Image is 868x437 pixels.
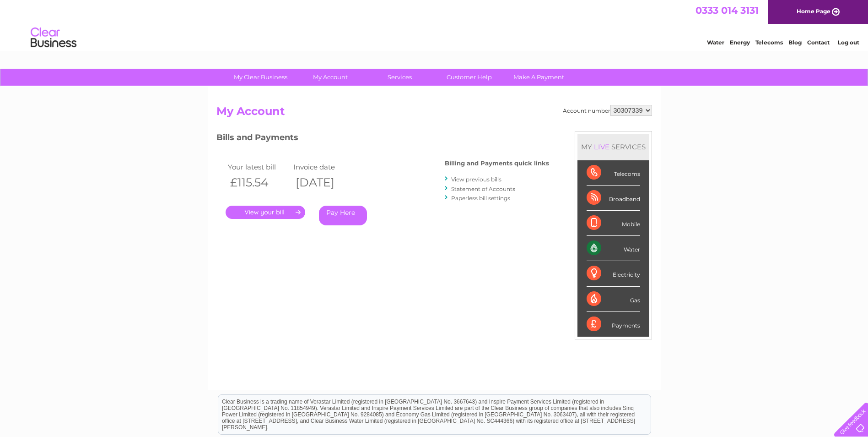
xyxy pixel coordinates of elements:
[292,69,368,86] a: My Account
[319,206,367,225] a: Pay Here
[587,160,640,186] div: Telecoms
[587,186,640,211] div: Broadband
[223,69,298,86] a: My Clear Business
[291,173,357,192] th: [DATE]
[587,211,640,236] div: Mobile
[451,176,501,183] a: View previous bills
[451,186,515,192] a: Statement of Accounts
[788,39,802,46] a: Blog
[431,69,507,86] a: Customer Help
[587,261,640,286] div: Electricity
[291,161,357,173] td: Invoice date
[707,39,724,46] a: Water
[587,287,640,312] div: Gas
[587,236,640,261] div: Water
[838,39,859,46] a: Log out
[216,105,652,122] h2: My Account
[226,161,291,173] td: Your latest bill
[577,134,649,160] div: MY SERVICES
[755,39,783,46] a: Telecoms
[451,195,510,202] a: Paperless bill settings
[807,39,830,46] a: Contact
[30,24,77,52] img: logo.png
[216,131,549,147] h3: Bills and Payments
[226,173,291,192] th: £115.54
[695,5,759,16] a: 0333 014 3131
[362,69,437,86] a: Services
[226,206,305,219] a: .
[730,39,750,46] a: Energy
[592,142,611,151] div: LIVE
[587,312,640,337] div: Payments
[445,160,549,167] h4: Billing and Payments quick links
[501,69,577,86] a: Make A Payment
[563,105,652,116] div: Account number
[218,5,651,44] div: Clear Business is a trading name of Verastar Limited (registered in [GEOGRAPHIC_DATA] No. 3667643...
